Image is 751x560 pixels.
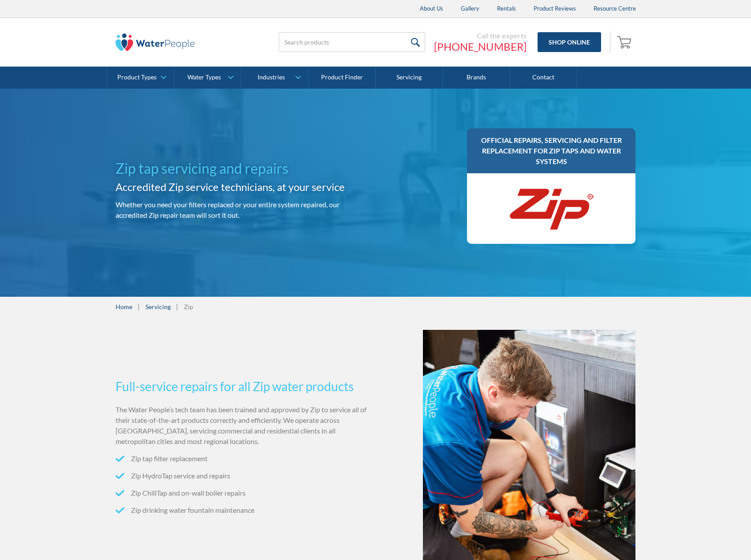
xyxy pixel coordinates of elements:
[116,377,372,396] h3: Full-service repairs for all Zip water products
[476,135,627,167] h3: Official repairs, servicing and filter replacement for Zip taps and water systems
[309,67,376,89] a: Product Finder
[116,199,372,220] p: Whether you need your filters replaced or your entire system repaired, our accredited Zip repair ...
[443,67,510,89] a: Brands
[137,301,141,312] div: |
[510,67,577,89] a: Contact
[184,302,193,311] div: Zip
[146,302,171,311] a: Servicing
[116,302,132,311] a: Home
[175,301,179,312] div: |
[116,470,372,481] li: Zip HydroTap service and repairs
[116,488,372,498] li: Zip ChillTap and on-wall boiler repairs
[107,67,174,89] a: Product Types
[174,67,241,89] a: Water Types
[117,74,157,81] div: Product Types
[116,404,372,447] p: The Water People’s tech team has been trained and approved by Zip to service all of their state-o...
[116,158,372,179] h1: Zip tap servicing and repairs
[116,505,372,515] li: Zip drinking water fountain maintenance
[116,179,372,195] h2: Accredited Zip service technicians, at your service
[434,40,527,53] a: [PHONE_NUMBER]
[538,32,601,52] a: Shop Online
[258,74,285,81] div: Industries
[615,32,636,53] a: Open empty cart
[279,32,425,52] input: Search products
[617,35,634,49] img: shopping cart
[434,31,527,40] div: Call the experts
[376,67,443,89] a: Servicing
[116,453,372,464] li: Zip tap filter replacement
[187,74,221,81] div: Water Types
[241,67,308,89] a: Industries
[116,34,195,51] img: The Water People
